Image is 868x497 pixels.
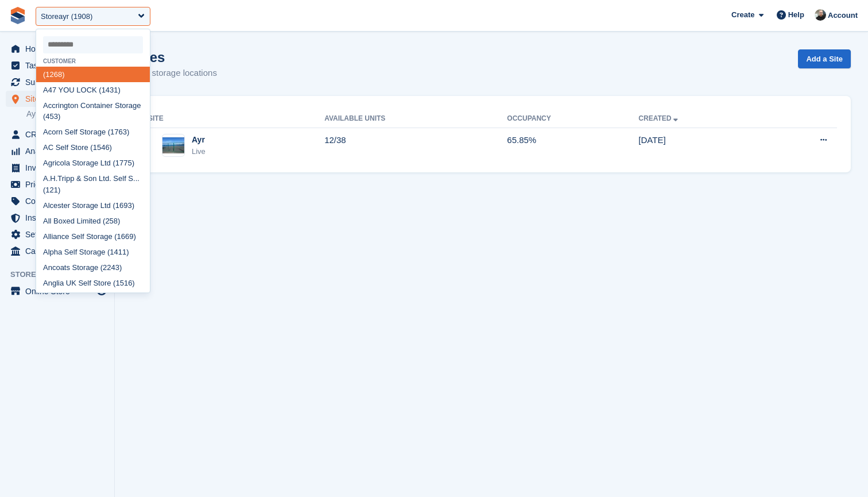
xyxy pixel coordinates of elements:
[132,67,217,80] p: Your storage locations
[36,244,150,260] div: Alpha Self Storage (1411)
[25,57,94,74] span: Tasks
[507,128,638,163] td: 65.85%
[6,210,108,226] a: menu
[25,283,94,299] span: Online Store
[146,110,324,128] th: Site
[36,125,150,140] div: Acorn Self Storage (1763)
[6,143,108,159] a: menu
[6,243,108,259] a: menu
[36,98,150,125] div: Accrington Container Storage (453)
[507,110,638,128] th: Occupancy
[25,74,94,90] span: Subscriptions
[10,269,114,280] span: Storefront
[192,134,206,146] div: Ayr
[192,146,206,157] div: Live
[36,82,150,98] div: A47 YOU LOCK (1431)
[25,193,94,209] span: Coupons
[36,229,150,244] div: Alliance Self Storage (1669)
[6,91,108,107] a: menu
[6,57,108,74] a: menu
[162,137,184,154] img: Image of Ayr site
[324,128,507,163] td: 12/38
[41,11,92,22] div: Storeayr (1908)
[25,160,94,176] span: Invoices
[828,10,858,21] span: Account
[36,260,150,275] div: Ancoats Storage (2243)
[25,126,94,142] span: CRM
[25,41,94,57] span: Home
[6,126,108,142] a: menu
[798,49,851,68] a: Add a Site
[25,243,94,259] span: Capital
[6,226,108,242] a: menu
[25,210,94,226] span: Insurance
[815,9,826,21] img: Tom Huddleston
[36,213,150,229] div: All Boxed Limited (258)
[36,140,150,156] div: AC Self Store (1546)
[788,9,804,21] span: Help
[36,156,150,171] div: Agricola Storage Ltd (1775)
[6,193,108,209] a: menu
[26,109,108,120] a: Ayr
[25,176,94,192] span: Pricing
[36,67,150,82] div: (1268)
[731,9,754,21] span: Create
[6,176,108,192] a: menu
[6,41,108,57] a: menu
[638,114,680,122] a: Created
[132,49,217,65] h1: Sites
[6,283,108,299] a: menu
[36,275,150,291] div: Anglia UK Self Store (1516)
[638,128,764,163] td: [DATE]
[6,160,108,176] a: menu
[25,226,94,242] span: Settings
[36,198,150,213] div: Alcester Storage Ltd (1693)
[324,110,507,128] th: Available Units
[9,7,26,24] img: stora-icon-8386f47178a22dfd0bd8f6a31ec36ba5ce8667c1dd55bd0f319d3a0aa187defe.svg
[36,58,150,64] div: Customer
[36,171,150,198] div: A.H.Tripp & Son Ltd. Self S... (121)
[25,91,94,107] span: Sites
[6,74,108,90] a: menu
[25,143,94,159] span: Analytics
